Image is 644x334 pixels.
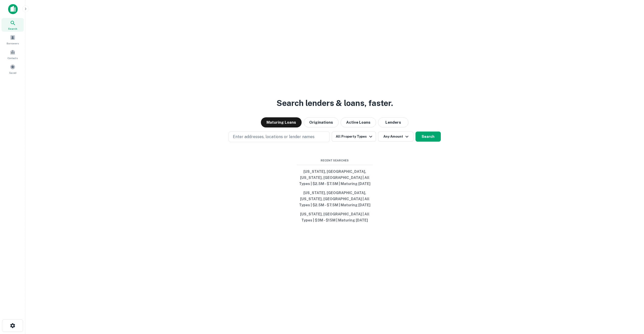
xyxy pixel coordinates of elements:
a: Search [2,18,24,32]
button: [US_STATE], [GEOGRAPHIC_DATA], [US_STATE], [GEOGRAPHIC_DATA] | All Types | $2.5M - $7.5M | Maturi... [297,188,373,210]
button: [US_STATE], [GEOGRAPHIC_DATA], [US_STATE], [GEOGRAPHIC_DATA] | All Types | $2.5M - $7.5M | Maturi... [297,167,373,188]
span: Search [8,27,17,31]
span: Contacts [8,56,18,60]
button: Active Loans [341,117,376,127]
a: Saved [2,62,24,76]
p: Enter addresses, locations or lender names [233,134,315,140]
span: Saved [9,71,16,75]
button: Maturing Loans [261,117,302,127]
h3: Search lenders & loans, faster. [277,97,393,109]
button: All Property Types [332,132,376,142]
span: Borrowers [7,41,19,45]
button: Originations [304,117,339,127]
a: Borrowers [2,33,24,46]
button: [US_STATE], [GEOGRAPHIC_DATA] | All Types | $3M - $15M | Maturing [DATE] [297,210,373,225]
button: Lenders [378,117,408,127]
button: Search [416,132,441,142]
iframe: Chat Widget [619,293,644,318]
span: Recent Searches [297,158,373,163]
img: capitalize-icon.png [8,4,18,14]
button: Enter addresses, locations or lender names [228,132,330,142]
a: Contacts [2,47,24,61]
button: Any Amount [378,132,413,142]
